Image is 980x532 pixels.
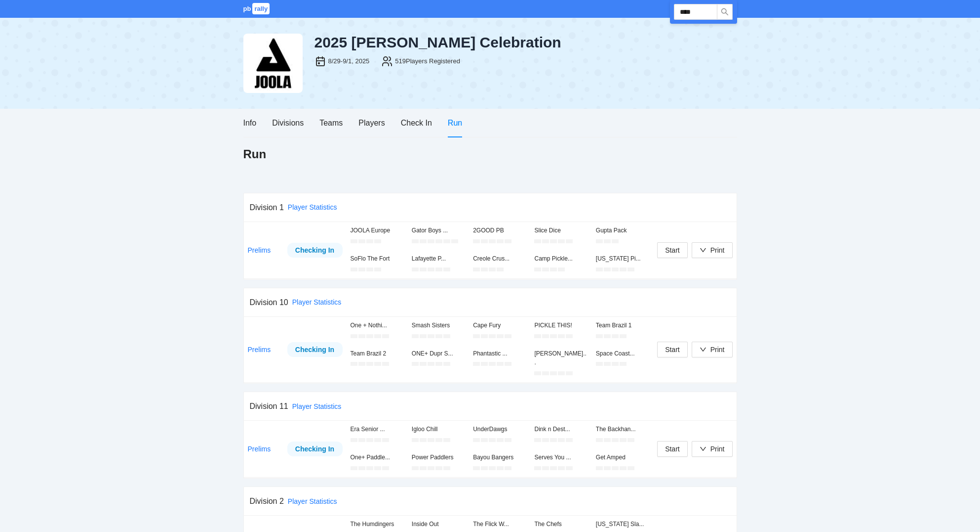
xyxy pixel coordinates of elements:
[596,520,649,529] div: [US_STATE] Sla...
[319,117,343,129] div: Teams
[272,117,304,129] div: Divisions
[700,445,706,452] span: down
[250,296,288,309] div: Division 10
[596,425,649,434] div: The Backhan...
[692,441,733,457] button: Print
[657,441,688,457] button: Start
[710,245,725,256] div: Print
[243,5,272,12] a: pbrally
[717,8,732,16] span: search
[351,425,404,434] div: Era Senior ...
[292,298,342,306] a: Player Statistics
[250,400,288,412] div: Division 11
[412,254,465,264] div: Lafayette P...
[710,443,725,454] div: Print
[243,146,267,162] h1: Run
[473,425,526,434] div: UnderDawgs
[412,520,465,529] div: Inside Out
[248,246,271,254] a: Prelims
[473,453,526,462] div: Bayou Bangers
[250,495,284,507] div: Division 2
[692,242,733,258] button: Print
[534,453,588,462] div: Serves You ...
[692,342,733,357] button: Print
[252,3,270,14] span: rally
[534,254,588,264] div: Camp Pickle...
[288,497,337,505] a: Player Statistics
[534,425,588,434] div: Dink n Dest...
[412,453,465,462] div: Power Paddlers
[328,56,370,66] div: 8/29-9/1, 2025
[243,34,303,93] img: joola-black.png
[295,245,335,256] div: Checking In
[473,254,526,264] div: Creole Crus...
[288,203,337,211] a: Player Statistics
[412,321,465,330] div: Smash Sisters
[596,349,649,358] div: Space Coast...
[243,117,257,129] div: Info
[473,226,526,235] div: 2GOOD PB
[665,443,680,454] span: Start
[351,254,404,264] div: SoFlo The Fort
[665,245,680,256] span: Start
[596,226,649,235] div: Gupta Pack
[657,342,688,357] button: Start
[351,520,404,529] div: The Humdingers
[395,56,460,66] div: 519 Players Registered
[351,453,404,462] div: One+ Paddle...
[248,346,271,354] a: Prelims
[248,445,271,453] a: Prelims
[473,349,526,358] div: Phantastic ...
[351,226,404,235] div: JOOLA Europe
[657,242,688,258] button: Start
[412,425,465,434] div: Igloo Chill
[534,349,588,368] div: [PERSON_NAME]...
[596,321,649,330] div: Team Brazil 1
[292,402,342,410] a: Player Statistics
[700,346,706,353] span: down
[412,226,465,235] div: Gator Boys ...
[448,117,462,129] div: Run
[473,321,526,330] div: Cape Fury
[665,344,680,355] span: Start
[314,34,737,51] div: 2025 [PERSON_NAME] Celebration
[710,344,725,355] div: Print
[534,226,588,235] div: Slice Dice
[534,520,588,529] div: The Chefs
[358,117,385,129] div: Players
[700,247,706,254] span: down
[596,254,649,264] div: [US_STATE] Pi...
[401,117,432,129] div: Check In
[295,443,335,454] div: Checking In
[295,344,335,355] div: Checking In
[250,201,284,214] div: Division 1
[717,4,733,20] button: search
[412,349,465,358] div: ONE+ Dupr S...
[351,349,404,358] div: Team Brazil 2
[243,5,251,12] span: pb
[351,321,404,330] div: One + Nothi...
[473,520,526,529] div: The Flick W...
[596,453,649,462] div: Get Amped
[534,321,588,330] div: PICKLE THIS!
